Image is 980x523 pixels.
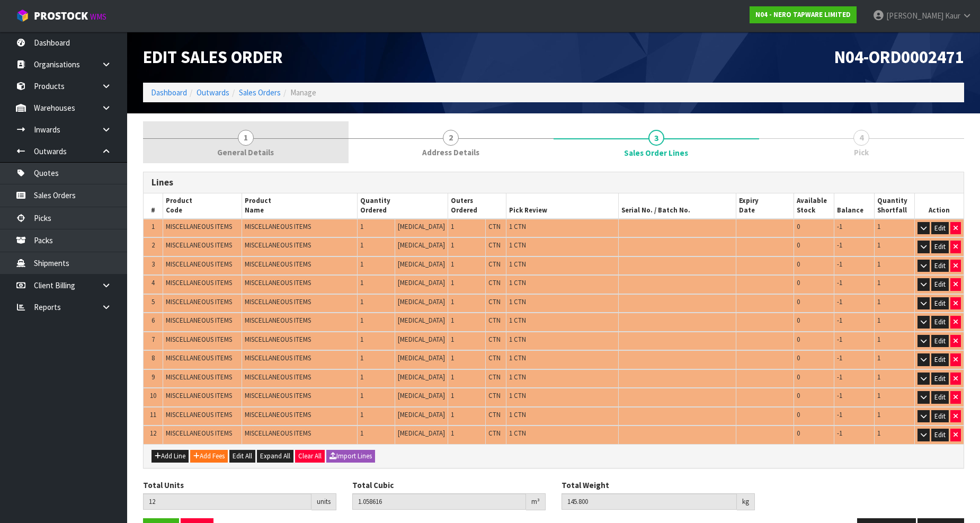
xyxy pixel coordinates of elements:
[257,450,293,463] button: Expand All
[166,222,232,231] span: MISCELLANEOUS ITEMS
[837,429,842,438] span: -1
[360,297,363,306] span: 1
[152,450,189,463] button: Add Line
[488,316,501,325] span: CTN
[451,297,454,306] span: 1
[931,353,949,366] button: Edit
[360,429,363,438] span: 1
[931,297,949,310] button: Edit
[245,335,311,344] span: MISCELLANEOUS ITEMS
[931,410,949,423] button: Edit
[737,493,755,510] div: kg
[166,391,232,400] span: MISCELLANEOUS ITEMS
[488,297,501,306] span: CTN
[837,316,842,325] span: -1
[931,429,949,441] button: Edit
[238,130,254,146] span: 1
[509,260,526,269] span: 1 CTN
[837,241,842,250] span: -1
[451,316,454,325] span: 1
[398,241,445,250] span: [MEDICAL_DATA]
[152,335,155,344] span: 7
[451,335,454,344] span: 1
[166,297,232,306] span: MISCELLANEOUS ITEMS
[360,241,363,250] span: 1
[837,353,842,362] span: -1
[931,316,949,329] button: Edit
[166,373,232,382] span: MISCELLANEOUS ITEMS
[797,316,800,325] span: 0
[931,241,949,253] button: Edit
[352,480,394,491] label: Total Cubic
[245,410,311,419] span: MISCELLANEOUS ITEMS
[509,353,526,362] span: 1 CTN
[448,193,506,219] th: Outers Ordered
[143,46,283,68] span: Edit Sales Order
[360,353,363,362] span: 1
[360,278,363,287] span: 1
[877,260,880,269] span: 1
[488,353,501,362] span: CTN
[166,335,232,344] span: MISCELLANEOUS ITEMS
[398,429,445,438] span: [MEDICAL_DATA]
[398,410,445,419] span: [MEDICAL_DATA]
[360,222,363,231] span: 1
[166,241,232,250] span: MISCELLANEOUS ITEMS
[360,335,363,344] span: 1
[488,391,501,400] span: CTN
[163,193,242,219] th: Product Code
[837,260,842,269] span: -1
[398,222,445,231] span: [MEDICAL_DATA]
[488,335,501,344] span: CTN
[451,260,454,269] span: 1
[422,147,479,158] span: Address Details
[837,278,842,287] span: -1
[488,278,501,287] span: CTN
[797,353,800,362] span: 0
[506,193,618,219] th: Pick Review
[624,147,688,158] span: Sales Order Lines
[854,147,869,158] span: Pick
[945,11,960,21] span: Kaur
[398,391,445,400] span: [MEDICAL_DATA]
[834,193,874,219] th: Balance
[34,9,88,23] span: ProStock
[797,222,800,231] span: 0
[834,46,964,68] span: N04-ORD0002471
[166,410,232,419] span: MISCELLANEOUS ITEMS
[150,391,156,400] span: 10
[648,130,664,146] span: 3
[311,493,336,510] div: units
[166,260,232,269] span: MISCELLANEOUS ITEMS
[755,10,851,19] strong: N04 - NERO TAPWARE LIMITED
[837,410,842,419] span: -1
[509,391,526,400] span: 1 CTN
[451,353,454,362] span: 1
[914,193,964,219] th: Action
[152,260,155,269] span: 3
[509,410,526,419] span: 1 CTN
[152,178,956,188] h3: Lines
[290,87,316,97] span: Manage
[837,297,842,306] span: -1
[352,493,526,510] input: Total Cubic
[166,429,232,438] span: MISCELLANEOUS ITEMS
[797,391,800,400] span: 0
[144,193,163,219] th: #
[837,373,842,382] span: -1
[143,480,184,491] label: Total Units
[736,193,794,219] th: Expiry Date
[451,391,454,400] span: 1
[837,391,842,400] span: -1
[526,493,546,510] div: m³
[152,297,155,306] span: 5
[931,260,949,272] button: Edit
[451,429,454,438] span: 1
[562,493,737,510] input: Total Weight
[877,353,880,362] span: 1
[619,193,736,219] th: Serial No. / Batch No.
[398,297,445,306] span: [MEDICAL_DATA]
[152,241,155,250] span: 2
[509,335,526,344] span: 1 CTN
[357,193,448,219] th: Quantity Ordered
